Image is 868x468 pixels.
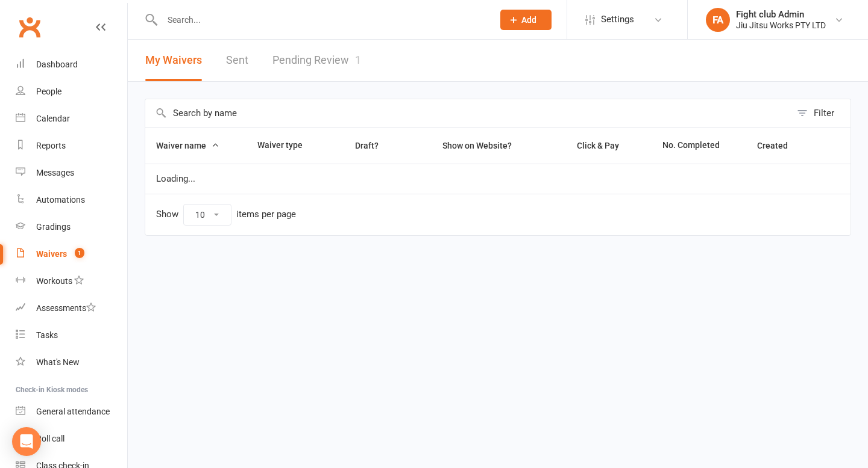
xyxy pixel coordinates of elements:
span: Created [757,141,801,150]
div: items per page [236,209,296,220]
div: Fight club Admin [736,9,826,20]
span: 1 [75,248,84,258]
a: Pending Review1 [272,40,361,81]
button: Filter [791,99,851,127]
span: Add [521,15,536,25]
div: Automations [36,195,85,205]
a: Tasks [16,322,127,349]
div: Waivers [36,249,67,259]
div: Roll call [36,434,64,443]
input: Search by name [145,99,791,127]
a: Assessments [16,295,127,322]
div: Filter [814,106,834,120]
div: Calendar [36,114,70,123]
div: Messages [36,168,74,177]
input: Search... [159,11,485,28]
a: What's New [16,349,127,376]
a: Dashboard [16,51,127,78]
button: Waiver name [156,138,219,153]
div: Jiu Jitsu Works PTY LTD [736,20,826,31]
div: Workouts [36,276,72,286]
span: Click & Pay [577,141,619,150]
div: Tasks [36,330,58,340]
div: Open Intercom Messenger [12,427,41,456]
button: Created [757,138,801,153]
a: Workouts [16,268,127,295]
a: Messages [16,159,127,186]
button: Draft? [344,138,392,153]
span: Waiver name [156,141,219,150]
a: Roll call [16,425,127,452]
div: FA [706,8,730,32]
button: Click & Pay [566,138,632,153]
a: Automations [16,186,127,214]
span: Show on Website? [442,141,512,150]
th: Waiver type [247,128,327,164]
span: Settings [601,6,634,33]
div: Assessments [36,303,96,313]
div: What's New [36,357,80,367]
a: Reports [16,132,127,159]
div: General attendance [36,407,110,416]
div: Show [156,204,296,226]
a: People [16,78,127,105]
button: Add [500,10,552,30]
th: No. Completed [652,128,746,164]
div: Dashboard [36,60,78,69]
button: Show on Website? [432,138,525,153]
div: People [36,87,61,96]
a: Waivers 1 [16,241,127,268]
td: Loading... [145,164,851,194]
a: Calendar [16,105,127,132]
div: Gradings [36,222,71,232]
a: Clubworx [14,12,45,42]
div: Reports [36,141,66,150]
span: Draft? [355,141,379,150]
a: Sent [226,40,248,81]
a: Gradings [16,214,127,241]
span: 1 [355,54,361,66]
a: General attendance kiosk mode [16,398,127,425]
button: My Waivers [145,40,202,81]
